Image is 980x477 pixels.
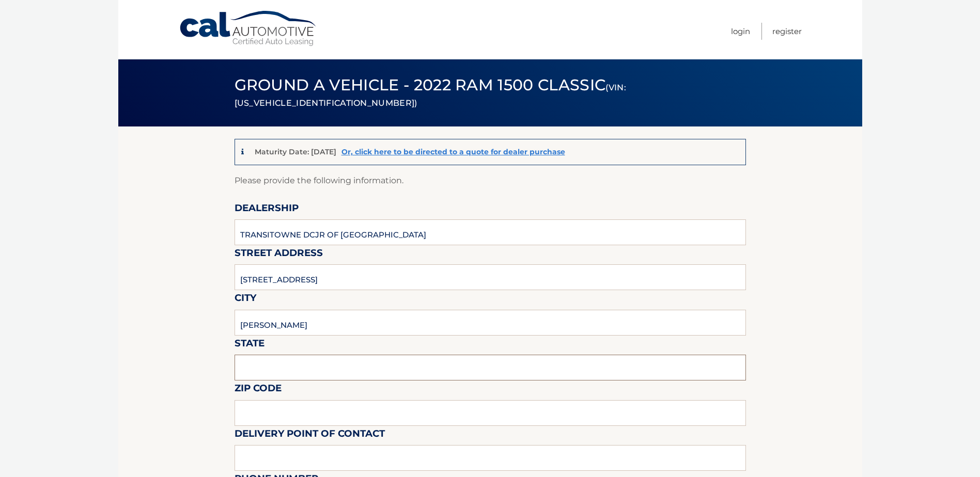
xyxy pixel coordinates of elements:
[235,380,282,400] label: Zip Code
[235,75,626,110] span: Ground a Vehicle - 2022 Ram 1500 Classic
[235,426,385,445] label: Delivery Point of Contact
[731,23,750,40] a: Login
[235,290,256,309] label: City
[235,200,299,219] label: Dealership
[235,336,265,355] label: State
[255,147,336,156] p: Maturity Date: [DATE]
[772,23,802,40] a: Register
[235,245,323,264] label: Street Address
[341,147,565,156] a: Or, click here to be directed to a quote for dealer purchase
[179,10,318,47] a: Cal Automotive
[235,173,746,188] p: Please provide the following information.
[235,83,626,108] small: (VIN: [US_VEHICLE_IDENTIFICATION_NUMBER])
